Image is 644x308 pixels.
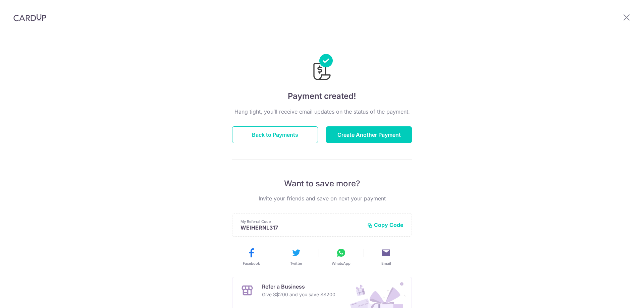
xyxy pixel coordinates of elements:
[262,291,335,299] p: Give S$200 and you save S$200
[262,283,335,291] p: Refer a Business
[366,247,406,266] button: Email
[326,126,412,143] button: Create Another Payment
[332,261,351,266] span: WhatsApp
[243,261,260,266] span: Facebook
[276,247,316,266] button: Twitter
[232,126,318,143] button: Back to Payments
[13,13,46,21] img: CardUp
[232,108,412,116] p: Hang tight, you’ll receive email updates on the status of the payment.
[232,90,412,102] h4: Payment created!
[311,54,333,82] img: Payments
[240,219,362,224] p: My Referral Code
[240,224,362,231] p: WEIHERNL317
[601,288,637,305] iframe: Opens a widget where you can find more information
[231,247,271,266] button: Facebook
[232,178,412,189] p: Want to save more?
[290,261,302,266] span: Twitter
[367,222,404,228] button: Copy Code
[232,194,412,202] p: Invite your friends and save on next your payment
[321,247,361,266] button: WhatsApp
[381,261,391,266] span: Email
